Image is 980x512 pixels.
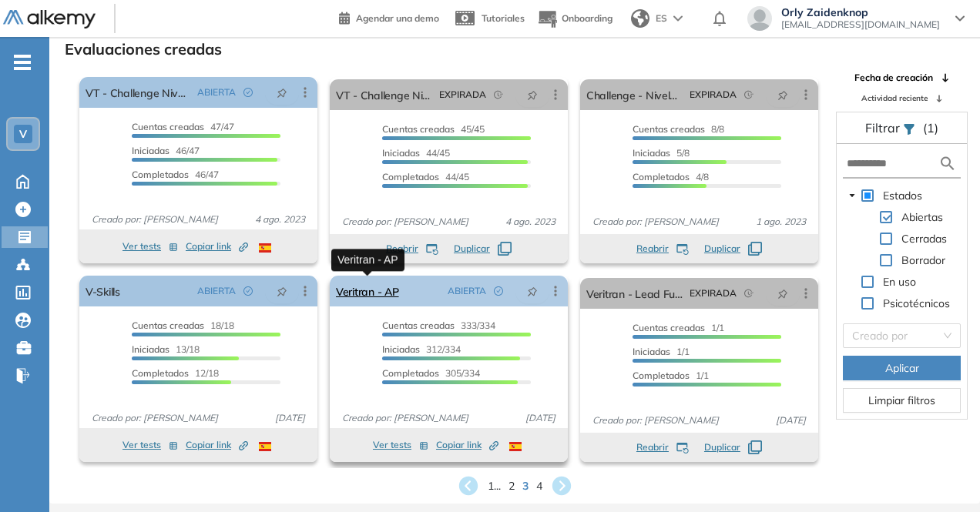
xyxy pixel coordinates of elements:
[586,79,683,110] a: Challenge - Nivelación AP
[186,438,248,452] span: Copiar link
[186,237,248,256] button: Copiar link
[898,229,950,248] span: Cerradas
[883,275,916,289] span: En uso
[132,367,219,379] span: 12/18
[633,147,670,159] span: Iniciadas
[382,171,469,182] span: 44/45
[704,440,762,454] button: Duplicar
[536,478,542,494] span: 4
[14,61,31,64] i: -
[781,6,940,18] span: Orly Zaidenknop
[249,212,311,226] span: 4 ago. 2023
[744,289,753,298] span: field-time
[690,286,737,300] span: EXPIRADA
[636,440,669,454] span: Reabrir
[132,343,169,355] span: Iniciadas
[527,285,538,297] span: pushpin
[633,370,709,381] span: 1/1
[885,360,919,376] span: Aplicar
[132,320,234,331] span: 18/18
[382,123,485,135] span: 45/45
[586,278,683,309] a: Veritran - Lead Functional
[843,388,961,413] button: Limpiar filtros
[386,242,438,256] button: Reabrir
[269,411,311,425] span: [DATE]
[132,169,219,180] span: 46/47
[86,276,120,306] a: V-Skills
[132,145,169,156] span: Iniciadas
[633,123,705,135] span: Cuentas creadas
[636,242,669,256] span: Reabrir
[3,10,96,29] img: Logo
[382,147,420,159] span: Iniciadas
[494,90,503,99] span: field-time
[883,296,950,310] span: Psicotécnicos
[277,285,287,297] span: pushpin
[382,320,455,331] span: Cuentas creadas
[336,276,399,306] a: Veritran - AP
[633,322,724,333] span: 1/1
[439,88,486,102] span: EXPIRADA
[868,392,935,409] span: Limpiar filtros
[197,85,236,99] span: ABIERTA
[436,436,498,454] button: Copiar link
[770,413,812,427] span: [DATE]
[880,294,953,313] span: Psicotécnicos
[123,436,178,454] button: Ver tests
[690,88,737,102] span: EXPIRADA
[336,215,475,229] span: Creado por: [PERSON_NAME]
[454,242,490,256] span: Duplicar
[382,367,439,379] span: Completados
[861,92,928,104] span: Actividad reciente
[883,189,922,202] span: Estados
[382,123,455,135] span: Cuentas creadas
[243,286,253,296] span: check-circle
[336,79,433,110] a: VT - Challenge Nivelación - Plataforma
[704,440,740,454] span: Duplicar
[704,242,762,256] button: Duplicar
[373,436,428,454] button: Ver tests
[880,273,919,291] span: En uso
[499,215,562,229] span: 4 ago. 2023
[673,15,683,22] img: arrow
[633,171,709,182] span: 4/8
[843,356,961,380] button: Aplicar
[631,9,649,28] img: world
[777,287,788,300] span: pushpin
[744,90,753,99] span: field-time
[766,82,800,107] button: pushpin
[562,12,612,24] span: Onboarding
[259,442,271,451] img: ESP
[515,82,549,107] button: pushpin
[494,286,503,296] span: check-circle
[527,89,538,101] span: pushpin
[86,77,191,108] a: VT - Challenge Nivelación - Lógica
[519,411,562,425] span: [DATE]
[186,239,248,253] span: Copiar link
[880,186,925,205] span: Estados
[848,192,856,199] span: caret-down
[336,411,475,425] span: Creado por: [PERSON_NAME]
[515,279,549,303] button: pushpin
[633,322,705,333] span: Cuentas creadas
[482,12,525,24] span: Tutoriales
[382,343,420,355] span: Iniciadas
[633,123,724,135] span: 8/8
[633,171,690,182] span: Completados
[123,237,178,256] button: Ver tests
[265,279,299,303] button: pushpin
[132,121,204,132] span: Cuentas creadas
[386,242,418,256] span: Reabrir
[186,436,248,454] button: Copiar link
[898,251,948,269] span: Borrador
[633,370,690,381] span: Completados
[277,86,287,99] span: pushpin
[750,215,812,229] span: 1 ago. 2023
[633,346,670,357] span: Iniciadas
[132,320,204,331] span: Cuentas creadas
[865,120,903,136] span: Filtrar
[86,411,224,425] span: Creado por: [PERSON_NAME]
[356,12,439,24] span: Agendar una demo
[243,88,253,97] span: check-circle
[382,147,450,159] span: 44/45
